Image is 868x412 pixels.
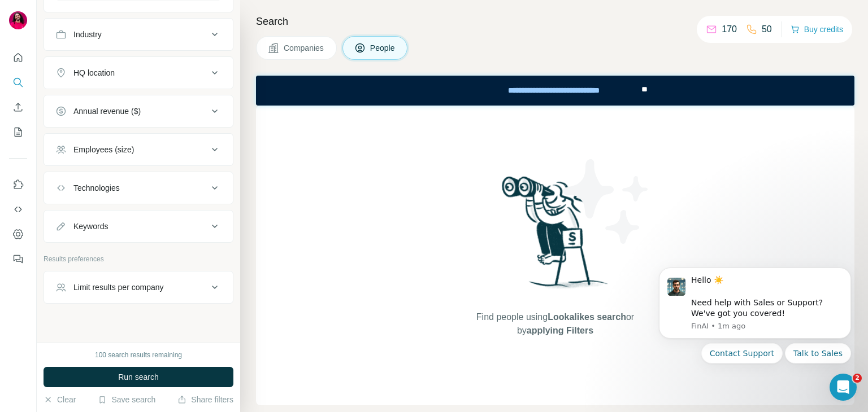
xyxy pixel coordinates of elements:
button: Dashboard [9,224,27,244]
span: Lookalikes search [548,312,626,322]
button: Enrich CSV [9,97,27,117]
button: My lists [9,122,27,142]
span: applying Filters [527,326,593,335]
span: People [370,42,396,54]
p: 50 [762,23,772,36]
button: Limit results per company [44,274,233,301]
h4: Search [256,14,854,29]
img: Surfe Illustration - Stars [555,151,657,252]
button: Save search [98,394,155,405]
button: Keywords [44,213,233,240]
div: Annual revenue ($) [73,106,141,117]
div: HQ location [73,67,115,78]
button: Run search [44,367,233,387]
button: Use Surfe on LinkedIn [9,174,27,195]
button: Industry [44,21,233,48]
button: Employees (size) [44,136,233,163]
div: Technologies [73,182,120,194]
span: Companies [284,42,325,54]
img: Avatar [9,11,27,29]
button: Annual revenue ($) [44,98,233,125]
iframe: Banner [256,76,854,106]
div: Employees (size) [73,144,134,155]
iframe: Intercom notifications message [642,254,868,406]
button: Share filters [177,394,233,405]
div: Industry [73,29,102,40]
img: Surfe Illustration - Woman searching with binoculars [497,173,614,299]
button: Feedback [9,249,27,269]
button: Quick start [9,47,27,68]
button: Use Surfe API [9,199,27,220]
iframe: Intercom live chat [830,374,857,401]
p: Results preferences [44,254,233,264]
button: Technologies [44,174,233,201]
button: Buy credits [791,21,843,37]
span: Run search [118,371,159,383]
button: HQ location [44,59,233,86]
p: 170 [722,23,737,36]
span: Find people using or by [465,310,645,338]
button: Clear [44,394,76,405]
div: 100 search results remaining [95,350,182,360]
div: Limit results per company [73,282,164,293]
span: 2 [853,374,862,383]
button: Search [9,72,27,93]
div: Keywords [73,221,108,232]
